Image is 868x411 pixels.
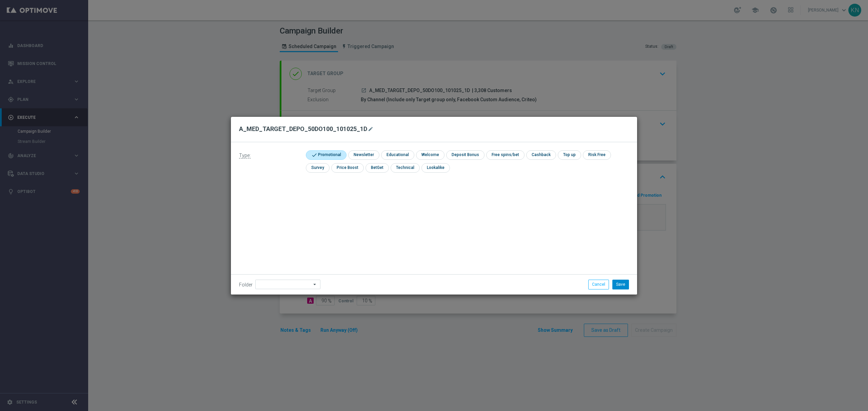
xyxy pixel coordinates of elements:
[612,280,629,289] button: Save
[239,125,367,133] h2: A_MED_TARGET_DEPO_50DO100_101025_1D
[368,126,373,132] i: mode_edit
[367,125,376,133] button: mode_edit
[312,280,318,289] i: arrow_drop_down
[239,282,253,288] label: Folder
[239,153,251,158] span: Type:
[588,280,609,289] button: Cancel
